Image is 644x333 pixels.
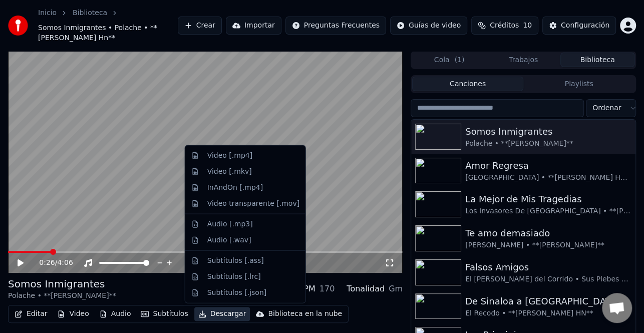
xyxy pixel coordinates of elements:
button: Trabajos [486,53,560,67]
a: Chat abierto [602,293,632,323]
div: Video [.mkv] [207,167,252,177]
div: Audio [.wav] [207,235,251,245]
div: Los Invasores De [GEOGRAPHIC_DATA] • **[PERSON_NAME] Hn** [465,206,631,216]
div: 170 [319,283,335,295]
div: / [39,258,63,268]
div: Te amo demasiado [465,226,631,240]
div: Subtítulos [.lrc] [207,271,261,281]
div: Video [.mp4] [207,151,252,161]
div: Polache • **[PERSON_NAME]** [8,291,116,301]
div: El [PERSON_NAME] del Corrido • Sus Plebes • **[PERSON_NAME] Hn** [465,274,631,284]
a: Biblioteca [73,8,107,18]
div: La Mejor de Mis Tragedias [465,192,631,206]
span: 4:06 [57,258,73,268]
button: Cola [412,53,486,67]
div: Subtítulos [.ass] [207,255,264,265]
button: Crear [178,17,222,35]
div: Subtítulos [.json] [207,287,267,297]
span: ( 1 ) [454,55,464,65]
div: [PERSON_NAME] • **[PERSON_NAME]** [465,240,631,250]
span: 10 [523,21,532,31]
button: Biblioteca [560,53,634,67]
button: Configuración [542,17,616,35]
div: Audio [.mp3] [207,219,253,229]
div: [GEOGRAPHIC_DATA] • **[PERSON_NAME] Hn** [465,173,631,183]
span: 0:26 [39,258,55,268]
button: Preguntas Frecuentes [285,17,386,35]
div: InAndOn [.mp4] [207,182,263,192]
button: Créditos10 [471,17,538,35]
div: Biblioteca en la nube [268,309,342,319]
button: Editar [11,307,51,321]
button: Guías de video [390,17,467,35]
span: Créditos [490,21,519,31]
span: Ordenar [592,103,621,113]
div: Somos Inmigrantes [8,277,116,291]
span: Somos Inmigrantes • Polache • **[PERSON_NAME] Hn** [38,23,178,43]
div: Polache • **[PERSON_NAME]** [465,139,631,149]
div: Video transparente [.mov] [207,198,299,208]
div: De Sinaloa a [GEOGRAPHIC_DATA] [465,294,631,308]
button: Subtítulos [137,307,192,321]
button: Audio [95,307,135,321]
div: El Recodo • **[PERSON_NAME] HN** [465,308,631,318]
div: Amor Regresa [465,159,631,173]
div: BPM [298,283,315,295]
button: Importar [226,17,281,35]
nav: breadcrumb [38,8,178,43]
div: Falsos Amigos [465,260,631,274]
div: Configuración [561,21,609,31]
button: Canciones [412,77,523,91]
button: Descargar [194,307,250,321]
div: Tonalidad [347,283,385,295]
a: Inicio [38,8,57,18]
img: youka [8,16,28,36]
div: Gm [389,283,403,295]
div: Somos Inmigrantes [465,125,631,139]
button: Video [53,307,93,321]
button: Playlists [523,77,634,91]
